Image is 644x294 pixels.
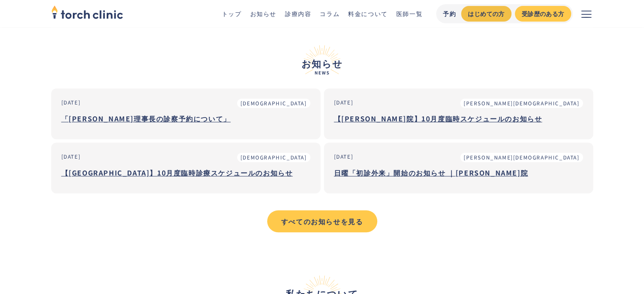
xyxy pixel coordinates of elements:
div: [DATE] [61,99,81,106]
div: [DATE] [334,153,354,160]
div: 受診歴のある方 [522,9,564,18]
a: コラム [320,9,340,18]
h2: お知らせ [51,45,593,75]
div: [DATE] [334,99,354,106]
a: [DATE][PERSON_NAME][DEMOGRAPHIC_DATA]【[PERSON_NAME]院】10月度臨時スケジュールのお知らせ [324,88,593,139]
div: [DEMOGRAPHIC_DATA] [240,99,307,107]
a: トップ [222,9,242,18]
span: News [51,71,593,75]
div: [DEMOGRAPHIC_DATA] [240,154,307,161]
a: 医師一覧 [396,9,423,18]
div: すべてのお知らせを見る [275,216,370,226]
div: 予約 [443,9,456,18]
a: 料金について [348,9,388,18]
h3: 【[PERSON_NAME]院】10月度臨時スケジュールのお知らせ [334,112,583,125]
div: はじめての方 [468,9,504,18]
a: お知らせ [250,9,276,18]
h3: 日曜「初診外来」開始のお知らせ ｜[PERSON_NAME]院 [334,166,583,179]
a: home [51,6,123,21]
h3: 【[GEOGRAPHIC_DATA]】10月度臨時診療スケジュールのお知らせ [61,166,310,179]
div: [PERSON_NAME][DEMOGRAPHIC_DATA] [464,99,580,107]
img: torch clinic [51,3,123,21]
div: [DATE] [61,153,81,160]
div: [PERSON_NAME][DEMOGRAPHIC_DATA] [464,154,580,161]
a: すべてのお知らせを見る [267,210,377,232]
a: 診療内容 [285,9,311,18]
a: 受診歴のある方 [515,6,571,22]
a: はじめての方 [461,6,511,22]
a: [DATE][DEMOGRAPHIC_DATA]「[PERSON_NAME]理事長の診察予約について」 [51,88,321,139]
a: [DATE][PERSON_NAME][DEMOGRAPHIC_DATA]日曜「初診外来」開始のお知らせ ｜[PERSON_NAME]院 [324,143,593,193]
a: [DATE][DEMOGRAPHIC_DATA]【[GEOGRAPHIC_DATA]】10月度臨時診療スケジュールのお知らせ [51,143,321,193]
h3: 「[PERSON_NAME]理事長の診察予約について」 [61,112,310,125]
